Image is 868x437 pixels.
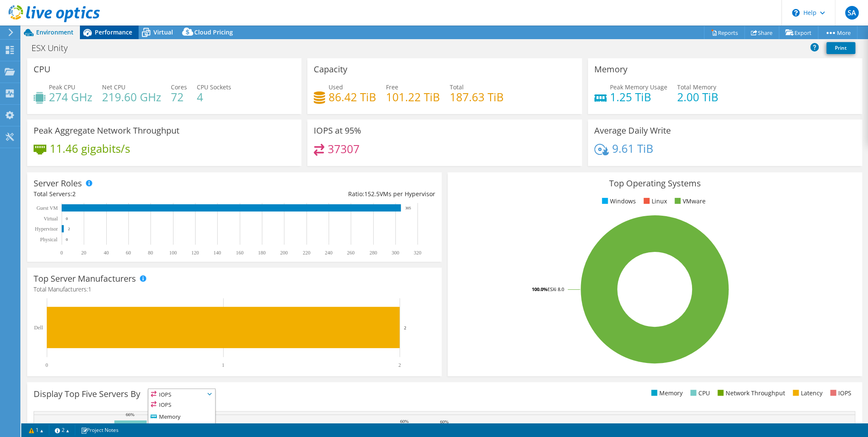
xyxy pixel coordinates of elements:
h3: Peak Aggregate Network Throughput [34,126,179,135]
span: CPU Sockets [197,83,231,91]
a: Project Notes [75,425,125,435]
h3: Server Roles [34,179,82,188]
a: Print [826,42,855,54]
li: Latency [791,388,823,398]
text: Guest VM [37,205,58,211]
text: 240 [325,250,332,256]
li: Windows [600,197,636,206]
text: Hypervisor [35,226,58,232]
text: 20 [81,250,86,256]
h4: 11.46 gigabits/s [50,144,130,153]
h3: CPU [34,65,51,74]
a: Reports [704,26,745,39]
text: Virtual [44,216,58,222]
text: 1 [222,362,224,368]
text: 180 [258,250,266,256]
text: 220 [303,250,310,256]
text: 0 [66,217,68,221]
h3: Capacity [314,65,347,74]
tspan: ESXi 8.0 [547,286,564,292]
text: 320 [414,250,421,256]
a: More [818,26,857,39]
text: 66% [126,412,134,417]
h4: 1.25 TiB [610,92,667,102]
h3: Average Daily Write [594,126,671,135]
text: Dell [34,325,43,331]
span: Cloud Pricing [194,28,233,36]
span: Total Memory [677,83,716,91]
text: 80 [148,250,153,256]
li: Network Throughput [715,388,785,398]
span: Net CPU [102,83,125,91]
text: 200 [280,250,288,256]
a: Export [779,26,818,39]
span: Cores [171,83,187,91]
h4: 4 [197,92,231,102]
text: Physical [40,237,57,243]
h3: Top Server Manufacturers [34,274,136,283]
text: 2 [68,227,70,231]
span: SA [845,6,859,20]
h4: 86.42 TiB [329,92,376,102]
span: Used [329,83,343,91]
text: 280 [369,250,377,256]
text: 100 [169,250,177,256]
svg: \n [792,9,800,17]
h3: Memory [594,65,627,74]
text: 140 [213,250,221,256]
h4: 219.60 GHz [102,92,161,102]
li: IOPS [148,399,215,411]
h4: 2.00 TiB [677,92,718,102]
text: 300 [391,250,399,256]
h4: 37307 [328,144,360,154]
span: Total [450,83,464,91]
h4: 72 [171,92,187,102]
span: 2 [72,190,76,198]
h4: 101.22 TiB [386,92,440,102]
span: Peak CPU [49,83,75,91]
h3: Top Operating Systems [454,179,856,188]
text: 60% [400,419,408,424]
h1: ESX Unity [28,43,81,53]
li: IOPS [828,388,851,398]
li: VMware [672,197,706,206]
a: 2 [49,425,75,435]
h3: IOPS at 95% [314,126,361,135]
h4: Total Manufacturers: [34,285,435,294]
h4: 187.63 TiB [450,92,504,102]
h4: 9.61 TiB [612,144,653,153]
text: 160 [236,250,244,256]
span: Virtual [153,28,173,36]
span: 152.5 [364,190,380,198]
h4: 274 GHz [49,92,92,102]
text: 2 [398,362,401,368]
text: 60% [440,419,448,424]
text: 0 [45,362,48,368]
div: Ratio: VMs per Hypervisor [234,189,435,199]
span: Performance [95,28,132,36]
text: 0 [66,237,68,242]
span: IOPS [148,389,215,399]
div: Total Servers: [34,189,234,199]
span: Environment [36,28,74,36]
a: 1 [23,425,49,435]
text: 260 [347,250,355,256]
text: 40 [104,250,109,256]
text: 120 [191,250,199,256]
text: 60 [126,250,131,256]
span: Peak Memory Usage [610,83,667,91]
li: Linux [641,197,667,206]
text: 2 [404,325,406,330]
text: 0 [60,250,63,256]
span: Free [386,83,398,91]
li: CPU [688,388,710,398]
span: 1 [88,285,91,293]
a: Share [744,26,779,39]
text: 305 [405,206,411,210]
li: Memory [148,411,215,423]
li: Memory [649,388,683,398]
tspan: 100.0% [532,286,547,292]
